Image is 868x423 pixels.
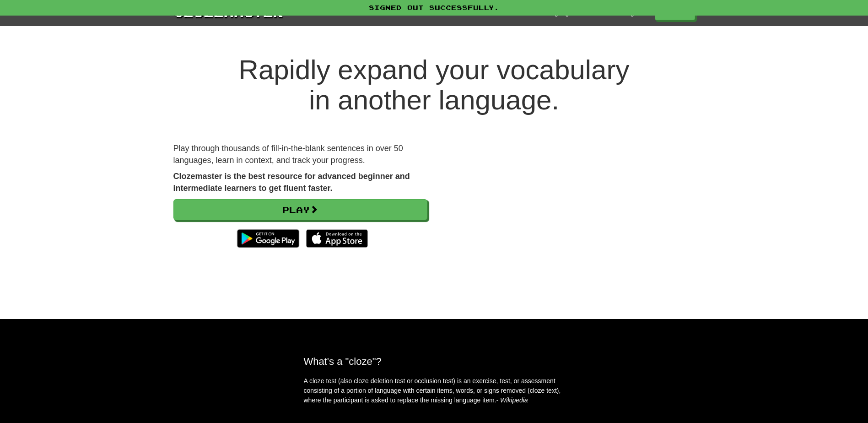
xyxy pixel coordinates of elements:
h2: What's a "cloze"? [304,356,565,367]
p: Play through thousands of fill-in-the-blank sentences in over 50 languages, learn in context, and... [173,143,427,166]
p: A cloze test (also cloze deletion test or occlusion test) is an exercise, test, or assessment con... [304,376,565,405]
strong: Clozemaster is the best resource for advanced beginner and intermediate learners to get fluent fa... [173,172,410,193]
em: - Wikipedia [496,396,528,404]
img: Download_on_the_App_Store_Badge_US-UK_135x40-25178aeef6eb6b83b96f5f2d004eda3bffbb37122de64afbaef7... [306,229,368,248]
img: Get it on Google Play [232,225,303,252]
a: Play [173,199,427,220]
